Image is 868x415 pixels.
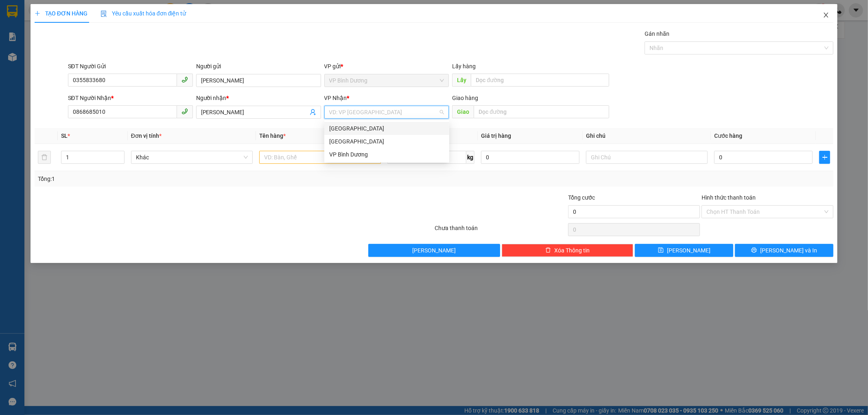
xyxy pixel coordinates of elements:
div: Nha Trang [324,135,449,148]
span: kg [466,151,474,164]
span: save [658,247,664,254]
button: deleteXóa Thông tin [502,244,634,257]
div: VP gửi [324,62,449,71]
div: Đà Lạt [324,122,449,135]
span: Lấy hàng [452,63,476,70]
div: SĐT Người Nhận [68,93,193,102]
span: Khác [136,151,248,163]
span: Tên hàng [259,133,286,139]
span: SL [61,133,68,139]
span: phone [181,76,188,83]
span: VP Bình Dương [329,74,444,87]
input: Ghi Chú [586,151,708,164]
span: plus [35,11,40,16]
div: Người nhận [196,93,321,102]
span: Yêu cầu xuất hóa đơn điện tử [101,10,186,17]
button: delete [38,151,51,164]
span: Lấy [452,74,471,87]
button: Close [815,4,837,27]
button: [PERSON_NAME] [368,244,500,257]
th: Ghi chú [583,128,711,144]
span: [PERSON_NAME] [412,246,456,255]
button: printer[PERSON_NAME] và In [735,244,833,257]
input: Dọc đường [471,74,609,87]
div: Chưa thanh toán [434,224,568,238]
div: VP Bình Dương [324,148,449,161]
div: Người gửi [196,62,321,71]
input: 0 [481,151,579,164]
span: Đơn vị tính [131,133,162,139]
button: save[PERSON_NAME] [635,244,733,257]
span: plus [820,154,830,161]
span: user-add [310,109,316,115]
div: SĐT Người Gửi [68,62,193,71]
span: Giao hàng [452,95,478,101]
span: Tổng cước [568,194,595,201]
div: [GEOGRAPHIC_DATA] [329,124,444,133]
span: close [823,12,829,18]
div: VP Bình Dương [329,150,444,159]
span: printer [751,247,757,254]
input: Dọc đường [474,105,609,118]
span: Cước hàng [714,133,742,139]
img: icon [101,11,107,17]
div: [GEOGRAPHIC_DATA] [329,137,444,146]
span: VP Nhận [324,95,347,101]
span: Giao [452,105,474,118]
input: VD: Bàn, Ghế [259,151,381,164]
div: Tổng: 1 [38,174,335,183]
span: phone [181,108,188,115]
span: [PERSON_NAME] [667,246,711,255]
span: delete [545,247,551,254]
span: Giá trị hàng [481,133,511,139]
label: Hình thức thanh toán [702,194,756,201]
label: Gán nhãn [645,30,669,37]
button: plus [819,151,830,164]
span: Xóa Thông tin [554,246,590,255]
span: [PERSON_NAME] và In [760,246,817,255]
span: TẠO ĐƠN HÀNG [35,10,87,17]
